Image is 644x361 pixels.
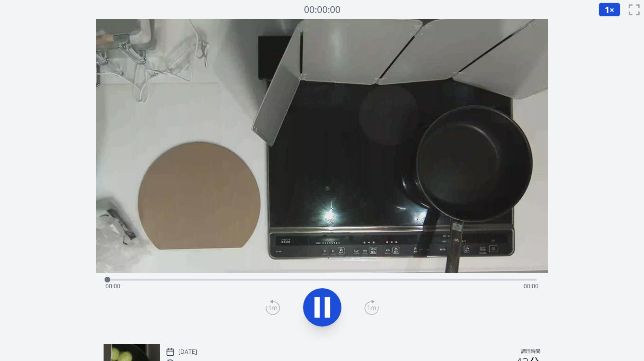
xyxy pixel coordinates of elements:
font: 00:00:00 [304,3,340,16]
font: 調理時間 [521,348,540,354]
font: 1 [605,4,609,15]
font: [DATE] [178,348,197,356]
font: × [609,4,614,15]
span: 00:00 [524,282,539,290]
button: 1× [598,2,621,17]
